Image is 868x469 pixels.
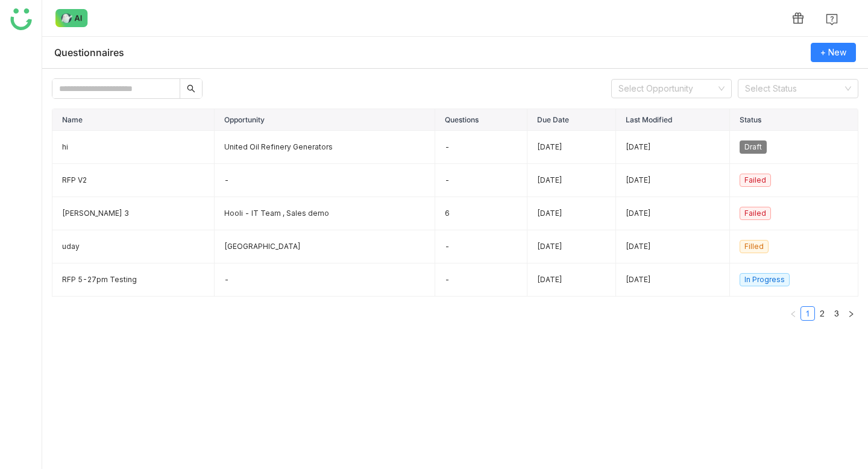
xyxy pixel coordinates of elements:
[215,197,435,230] td: Hooli - IT Team , Sales demo
[52,230,215,263] td: uday
[435,263,527,297] td: -
[215,164,435,197] td: -
[435,109,527,131] th: Questions
[527,263,617,297] td: [DATE]
[730,109,858,131] th: Status
[52,109,215,131] th: Name
[844,306,858,321] button: Next Page
[626,241,720,253] div: [DATE]
[800,306,815,321] li: 1
[801,307,814,320] a: 1
[740,174,771,187] nz-tag: Failed
[10,8,32,30] img: logo
[626,208,720,219] div: [DATE]
[826,13,838,25] img: help.svg
[527,197,617,230] td: [DATE]
[52,131,215,164] td: hi
[215,131,435,164] td: United Oil Refinery Generators
[435,197,527,230] td: 6
[52,197,215,230] td: [PERSON_NAME] 3
[527,109,617,131] th: Due Date
[740,240,769,253] nz-tag: Filled
[626,142,720,153] div: [DATE]
[626,274,720,286] div: [DATE]
[215,263,435,297] td: -
[815,306,829,321] li: 2
[435,131,527,164] td: -
[626,175,720,186] div: [DATE]
[435,164,527,197] td: -
[54,46,124,58] div: Questionnaires
[527,230,617,263] td: [DATE]
[52,263,215,297] td: RFP 5-27pm Testing
[830,307,843,320] a: 3
[829,306,844,321] li: 3
[740,207,771,220] nz-tag: Failed
[820,46,846,59] span: + New
[215,230,435,263] td: [GEOGRAPHIC_DATA]
[52,164,215,197] td: RFP V2
[740,273,790,286] nz-tag: In Progress
[816,307,829,320] a: 2
[435,230,527,263] td: -
[215,109,435,131] th: Opportunity
[55,9,88,27] img: ask-buddy-normal.svg
[527,164,617,197] td: [DATE]
[616,109,730,131] th: Last Modified
[740,140,767,154] nz-tag: Draft
[811,43,856,62] button: + New
[527,131,617,164] td: [DATE]
[786,306,800,321] button: Previous Page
